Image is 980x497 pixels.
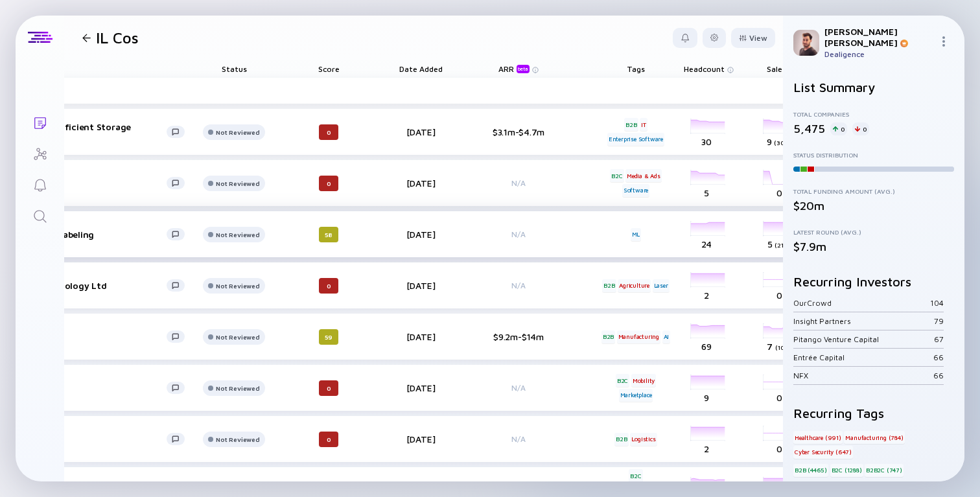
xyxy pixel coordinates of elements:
[631,374,656,387] div: Mobility
[631,228,642,241] div: ML
[793,464,828,477] div: B2B (4465)
[319,176,338,191] div: 0
[319,329,338,345] div: 59
[600,60,672,78] div: Tags
[793,80,954,95] h2: List Summary
[616,374,629,387] div: B2C
[793,334,934,344] div: Pitango Venture Capital
[476,178,561,188] div: N/A
[844,431,904,444] div: Manufacturing (784)
[319,278,338,294] div: 0
[793,371,933,380] div: NFX
[517,65,530,73] div: beta
[498,64,532,73] div: ARR
[793,30,819,56] img: Gil Profile Picture
[640,118,647,131] div: IT
[830,122,847,135] div: 0
[476,126,561,137] div: $3.1m-$4.7m
[292,60,365,78] div: Score
[476,281,561,290] div: N/A
[767,64,786,74] span: Sales
[16,106,64,137] a: Lists
[384,60,457,78] div: Date Added
[216,231,259,238] div: Not Reviewed
[619,389,653,402] div: Marketplace
[934,334,944,344] div: 67
[934,316,944,326] div: 79
[216,179,259,187] div: Not Reviewed
[939,36,949,47] img: Menu
[216,282,259,290] div: Not Reviewed
[384,433,457,445] div: [DATE]
[793,406,954,421] h2: Recurring Tags
[662,330,671,343] div: AI
[617,330,660,343] div: Manufacturing
[319,380,338,396] div: 0
[614,433,628,446] div: B2B
[629,469,642,482] div: B2C
[216,128,259,136] div: Not Reviewed
[793,187,954,195] div: Total Funding Amount (Avg.)
[476,229,561,239] div: N/A
[653,279,670,292] div: Laser
[933,371,944,380] div: 66
[319,432,338,447] div: 0
[684,64,725,74] span: Headcount
[16,168,64,200] a: Reminders
[476,434,561,444] div: N/A
[793,446,853,459] div: Cyber Security (647)
[607,133,664,146] div: Enterprise Software
[830,464,863,477] div: B2C (1288)
[930,298,944,308] div: 104
[16,137,64,168] a: Investor Map
[384,178,457,189] div: [DATE]
[216,333,259,341] div: Not Reviewed
[933,353,944,362] div: 66
[793,353,933,362] div: Entrée Capital
[793,240,954,253] div: $7.9m
[476,383,561,393] div: N/A
[476,331,561,342] div: $9.2m-$14m
[793,316,934,326] div: Insight Partners
[384,229,457,240] div: [DATE]
[793,274,954,289] h2: Recurring Investors
[384,331,457,342] div: [DATE]
[601,330,615,343] div: B2B
[610,169,624,182] div: B2C
[16,200,64,231] a: Search
[602,279,616,292] div: B2B
[793,110,954,118] div: Total Companies
[384,382,457,393] div: [DATE]
[793,199,954,213] div: $20m
[865,464,904,477] div: B2B2C (747)
[96,29,139,47] h1: IL Cos
[793,151,954,159] div: Status Distribution
[319,227,338,242] div: 58
[222,64,247,74] span: Status
[384,126,457,137] div: [DATE]
[624,118,638,131] div: B2B
[625,169,662,182] div: Media & Ads
[622,184,649,197] div: Software
[793,228,954,236] div: Latest Round (Avg.)
[216,384,259,392] div: Not Reviewed
[384,280,457,291] div: [DATE]
[793,431,843,444] div: Healthcare (991)
[618,279,651,292] div: Agriculture
[793,122,825,135] div: 5,475
[793,298,930,308] div: OurCrowd
[824,49,933,59] div: Dealigence
[731,28,775,48] button: View
[319,124,338,140] div: 0
[852,122,869,135] div: 0
[630,433,657,446] div: Logistics
[824,26,933,48] div: [PERSON_NAME] [PERSON_NAME]
[216,435,259,443] div: Not Reviewed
